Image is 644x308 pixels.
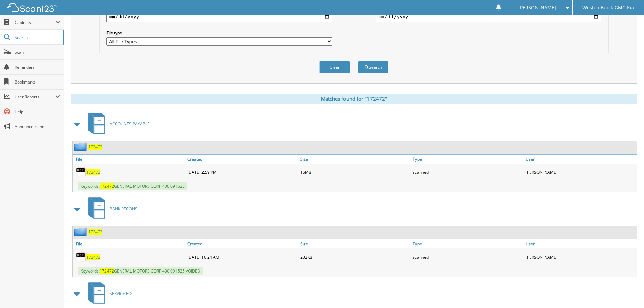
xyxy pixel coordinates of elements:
[15,64,60,70] span: Reminders
[186,250,299,264] div: [DATE] 10:24 AM
[84,195,137,222] a: BANK RECONS
[110,121,150,127] span: ACCOUNTS PAYABLE
[76,252,86,262] img: PDF.png
[86,254,100,260] a: 172472
[73,239,186,248] a: File
[524,165,637,179] div: [PERSON_NAME]
[524,155,637,164] a: User
[110,206,137,212] span: BANK RECONS
[411,239,524,248] a: Type
[15,20,55,25] span: Cabinets
[100,183,114,189] span: 172472
[110,291,132,297] span: SERVICE RO
[15,94,55,100] span: User Reports
[106,11,332,22] input: start
[524,250,637,264] div: [PERSON_NAME]
[299,165,411,179] div: 16MB
[411,155,524,164] a: Type
[15,124,60,129] span: Announcements
[84,280,132,307] a: SERVICE RO
[86,169,100,175] a: 172472
[88,229,102,235] a: 172472
[73,155,186,164] a: File
[74,228,88,236] img: folder2.png
[84,111,150,137] a: ACCOUNTS PAYABLE
[74,143,88,151] img: folder2.png
[376,11,601,22] input: end
[100,268,114,274] span: 172472
[582,6,634,10] span: Weston Buick-GMC-Kia
[186,239,299,248] a: Created
[411,165,524,179] div: scanned
[88,144,102,150] a: 172472
[7,3,57,12] img: scan123-logo-white.svg
[78,182,187,190] span: Keywords: GENERAL MOTORS CORP 400 091525
[518,6,556,10] span: [PERSON_NAME]
[411,250,524,264] div: scanned
[299,239,411,248] a: Size
[610,276,644,308] iframe: Chat Widget
[186,165,299,179] div: [DATE] 2:59 PM
[299,155,411,164] a: Size
[15,79,60,85] span: Bookmarks
[71,94,637,104] div: Matches found for "172472"
[358,61,388,73] button: Search
[186,155,299,164] a: Created
[106,30,332,36] label: File type
[76,167,86,177] img: PDF.png
[15,109,60,115] span: Help
[15,49,60,55] span: Scan
[15,34,59,40] span: Search
[524,239,637,248] a: User
[319,61,350,73] button: Clear
[78,267,203,275] span: Keywords: GENERAL MOTORS CORP 400 091525 VOIDED
[299,250,411,264] div: 232KB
